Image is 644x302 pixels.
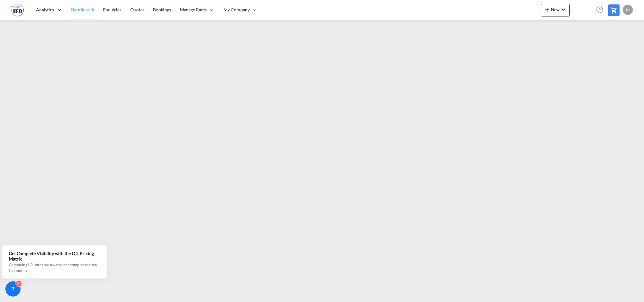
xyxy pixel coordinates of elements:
[594,4,608,16] div: Help
[71,7,94,12] span: Rate Search
[623,5,633,15] div: M
[560,6,567,13] md-icon: icon-chevron-down
[9,3,24,17] img: 2b726980256c11eeaa87296e05903fd5.png
[541,4,570,16] button: icon-plus 400-fgNewicon-chevron-down
[594,4,605,15] span: Help
[224,7,250,13] span: My Company
[180,7,207,13] span: Manage Rates
[153,7,171,12] span: Bookings
[130,7,144,12] span: Quotes
[543,6,551,13] md-icon: icon-plus 400-fg
[103,7,121,12] span: Enquiries
[543,7,567,12] span: New
[36,7,54,13] span: Analytics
